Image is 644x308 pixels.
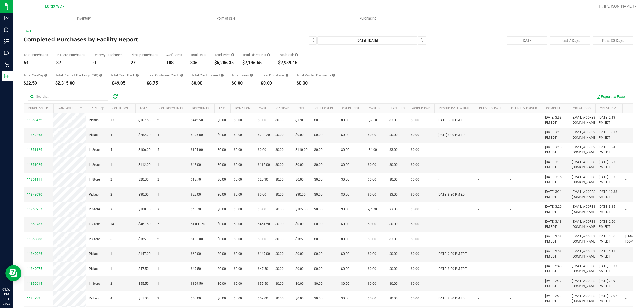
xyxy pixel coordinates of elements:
[478,133,479,138] span: -
[234,133,242,138] span: $0.00
[235,107,251,110] a: Donation
[209,16,243,21] span: Point of Sale
[439,107,470,110] a: Pickup Date & Time
[27,207,42,211] span: 11850957
[27,282,42,285] span: 11850614
[234,147,242,152] span: $0.00
[110,207,112,212] span: 3
[4,73,9,79] inline-svg: Reports
[297,13,439,24] a: Purchasing
[286,74,288,77] i: Sum of all round-up-to-next-dollar total price adjustments for all purchases in the date range.
[110,222,114,227] span: 14
[314,133,323,138] span: $0.00
[625,162,626,167] span: -
[110,133,112,138] span: 4
[258,192,266,197] span: $0.00
[157,133,159,138] span: 4
[510,162,511,167] span: -
[89,133,99,138] span: Pickup
[110,192,112,197] span: 2
[599,219,619,229] span: [DATE] 2:50 PM EDT
[295,118,308,123] span: $170.00
[218,118,226,123] span: $0.00
[27,252,42,256] span: 11849926
[24,30,32,33] a: Back
[166,61,182,65] div: 188
[157,222,159,227] span: 7
[314,237,323,242] span: $0.00
[55,81,102,85] div: $2,315.00
[89,207,100,212] span: In-Store
[234,162,242,167] span: $0.00
[93,61,123,65] div: 0
[138,237,151,242] span: $185.00
[309,37,316,44] span: select
[368,192,376,197] span: $0.00
[157,237,159,242] span: 2
[218,222,226,227] span: $0.00
[479,107,502,110] a: Delivery Date
[259,107,268,110] a: Cash
[138,192,149,197] span: $30.00
[295,162,304,167] span: $0.00
[593,92,629,101] button: Export to Excel
[368,133,376,138] span: $0.00
[389,147,398,152] span: $3.00
[341,207,349,212] span: $0.00
[131,61,158,65] div: 27
[600,107,618,110] a: Created At
[478,177,479,182] span: -
[572,204,598,214] span: [EMAIL_ADDRESS][DOMAIN_NAME]
[27,148,42,152] span: 11851126
[545,189,565,200] span: [DATE] 3:31 PM EDT
[275,177,284,182] span: $0.00
[166,53,182,57] div: # of Items
[411,147,419,152] span: $0.00
[352,16,384,21] span: Purchasing
[24,74,47,77] div: Total CanPay
[411,133,419,138] span: $0.00
[389,118,398,123] span: $3.00
[267,53,270,57] i: Sum of the discount values applied to the all purchases in the date range.
[368,118,377,123] span: -$2.50
[157,192,159,197] span: 1
[219,107,225,110] a: Tax
[593,36,633,45] button: Past 30 Days
[599,130,619,140] span: [DATE] 12:17 PM EDT
[314,192,323,197] span: $0.00
[110,81,139,85] div: -$49.05
[545,234,565,244] span: [DATE] 3:08 PM EDT
[625,133,626,138] span: -
[625,207,626,212] span: -
[314,118,323,123] span: $0.00
[24,61,48,65] div: 64
[478,118,479,123] span: -
[138,147,151,152] span: $106.00
[89,118,99,123] span: Pickup
[275,133,284,138] span: $0.00
[625,147,626,152] span: -
[110,74,139,77] div: Total Cash Back
[218,237,226,242] span: $0.00
[478,162,479,167] span: -
[138,177,149,182] span: $20.30
[314,222,323,227] span: $0.00
[90,106,98,110] a: Type
[234,207,242,212] span: $0.00
[368,207,377,212] span: -$4.70
[314,207,323,212] span: $0.00
[314,162,323,167] span: $0.00
[157,177,159,182] span: 2
[572,234,598,244] span: [EMAIL_ADDRESS][DOMAIN_NAME]
[295,237,308,242] span: $185.00
[295,192,306,197] span: $30.00
[231,53,234,57] i: Sum of the total prices of all purchases in the date range.
[27,133,42,137] span: 11849463
[411,192,419,197] span: $0.00
[341,177,349,182] span: $0.00
[4,27,9,32] inline-svg: Inbound
[89,237,100,242] span: In-Store
[27,118,42,122] span: 11850472
[341,222,349,227] span: $0.00
[191,162,201,167] span: $48.00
